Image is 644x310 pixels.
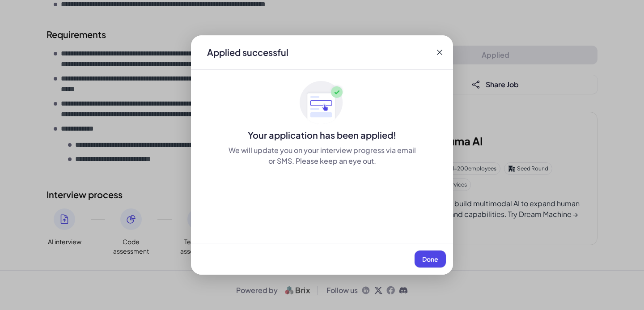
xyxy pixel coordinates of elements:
img: ApplyedMaskGroup3.svg [300,81,344,125]
span: Done [422,255,438,263]
button: Done [415,251,446,268]
div: Applied successful [207,46,288,59]
div: Your application has been applied! [191,129,453,141]
div: We will update you on your interview progress via email or SMS. Please keep an eye out. [227,145,417,166]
